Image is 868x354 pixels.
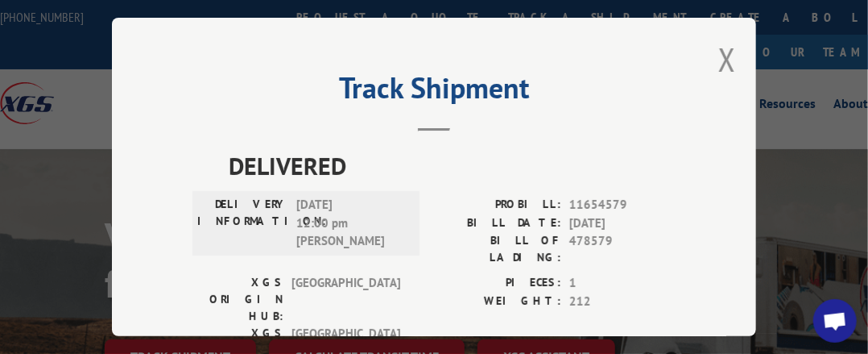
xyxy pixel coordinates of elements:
label: PROBILL: [434,196,561,214]
span: 212 [569,293,676,311]
span: 11654579 [569,196,676,214]
label: BILL DATE: [434,214,561,233]
div: Open chat [813,299,857,343]
span: [DATE] 12:00 pm [PERSON_NAME] [296,196,405,251]
span: [DATE] [569,214,676,233]
span: [GEOGRAPHIC_DATA] [291,274,400,325]
span: 478579 [569,232,676,266]
label: DELIVERY INFORMATION: [197,196,288,251]
label: PIECES: [434,274,561,293]
span: DELIVERED [229,148,676,184]
label: XGS ORIGIN HUB: [192,274,283,325]
label: WEIGHT: [434,293,561,311]
label: BILL OF LADING: [434,232,561,266]
h2: Track Shipment [192,77,676,107]
button: Close modal [718,38,736,81]
span: 1 [569,274,676,293]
